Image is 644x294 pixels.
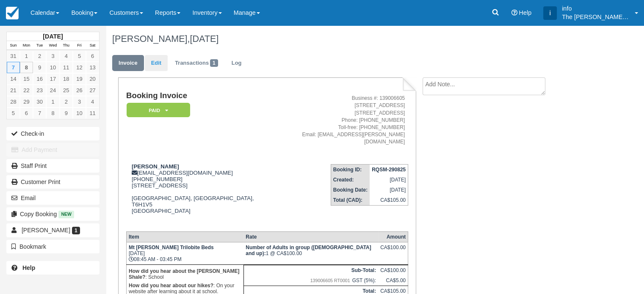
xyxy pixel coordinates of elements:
a: 16 [33,73,46,85]
div: i [543,6,557,20]
th: Fri [73,41,86,50]
a: 31 [7,50,20,62]
th: Sub-Total: [243,265,378,275]
a: 6 [20,107,33,119]
td: GST (5%): [243,275,378,286]
th: Rate [243,231,378,242]
h1: Booking Invoice [126,91,267,100]
button: Email [6,191,100,205]
th: Item [126,231,243,242]
a: 1 [20,50,33,62]
th: Wed [46,41,59,50]
a: 29 [20,96,33,107]
th: Mon [20,41,33,50]
a: 6 [86,50,99,62]
div: [EMAIL_ADDRESS][DOMAIN_NAME] [PHONE_NUMBER] [STREET_ADDRESS] [GEOGRAPHIC_DATA], [GEOGRAPHIC_DATA]... [126,163,267,225]
a: 20 [86,73,99,85]
strong: How did you hear about the [PERSON_NAME] Shale? [129,268,239,280]
td: [DATE] 08:45 AM - 03:45 PM [126,242,243,264]
strong: [PERSON_NAME] [132,163,179,170]
i: Help [511,10,517,16]
h1: [PERSON_NAME], [112,34,583,44]
strong: [DATE] [43,33,63,40]
span: Help [519,9,531,16]
a: 28 [7,96,20,107]
a: 9 [33,62,46,73]
address: Business #: 139006605 [STREET_ADDRESS] [STREET_ADDRESS] Phone: [PHONE_NUMBER] Toll-free: [PHONE_N... [270,95,405,146]
a: 17 [46,73,59,85]
td: CA$100.00 [378,265,408,275]
strong: Mt [PERSON_NAME] Trilobite Beds [129,245,214,250]
a: 7 [7,62,20,73]
a: 4 [86,96,99,107]
p: The [PERSON_NAME] Shale Geoscience Foundation [562,13,630,21]
a: [PERSON_NAME] 1 [6,223,100,237]
span: 139006605 RT0001 [308,276,352,285]
span: 1 [72,227,80,234]
a: 3 [46,50,59,62]
a: 5 [7,107,20,119]
a: 18 [60,73,73,85]
a: 15 [20,73,33,85]
a: 11 [60,62,73,73]
a: 25 [60,85,73,96]
button: Check-in [6,127,100,140]
a: 11 [86,107,99,119]
th: Booking Date: [331,185,370,195]
div: CA$100.00 [380,245,406,257]
a: 24 [46,85,59,96]
a: 13 [86,62,99,73]
a: Staff Print [6,159,100,173]
th: Sun [7,41,20,50]
a: 3 [73,96,86,107]
a: 27 [86,85,99,96]
a: Log [225,55,248,71]
a: 2 [33,50,46,62]
button: Copy Booking New [6,207,100,221]
button: Add Payment [6,143,100,157]
em: Paid [127,103,190,118]
th: Sat [86,41,99,50]
a: 8 [20,62,33,73]
a: Paid [126,102,187,118]
a: Edit [145,55,168,71]
a: 10 [46,62,59,73]
a: 8 [46,107,59,119]
td: CA$5.00 [378,275,408,286]
span: 1 [210,59,218,67]
strong: RQSM-290825 [372,167,406,173]
strong: How did you hear about our hikes? [129,283,213,289]
p: info [562,4,630,13]
a: 26 [73,85,86,96]
a: 4 [60,50,73,62]
a: Help [6,261,100,275]
a: 5 [73,50,86,62]
a: 12 [73,62,86,73]
th: Created: [331,175,370,185]
a: 21 [7,85,20,96]
td: [DATE] [370,175,408,185]
a: 19 [73,73,86,85]
span: New [58,211,74,218]
a: 2 [60,96,73,107]
button: Bookmark [6,240,100,253]
a: Transactions1 [169,55,224,71]
a: 22 [20,85,33,96]
th: Booking ID: [331,165,370,175]
span: [PERSON_NAME] [22,227,70,234]
th: Thu [60,41,73,50]
a: 1 [46,96,59,107]
th: Total (CAD): [331,195,370,206]
td: 1 @ CA$100.00 [243,242,378,264]
a: 10 [73,107,86,119]
td: CA$105.00 [370,195,408,206]
a: Customer Print [6,175,100,189]
a: 7 [33,107,46,119]
strong: Number of Adults in group (19 years old and up) [246,245,371,256]
a: Invoice [112,55,144,71]
a: 14 [7,73,20,85]
a: 30 [33,96,46,107]
td: [DATE] [370,185,408,195]
p: : School [129,267,241,281]
a: 23 [33,85,46,96]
